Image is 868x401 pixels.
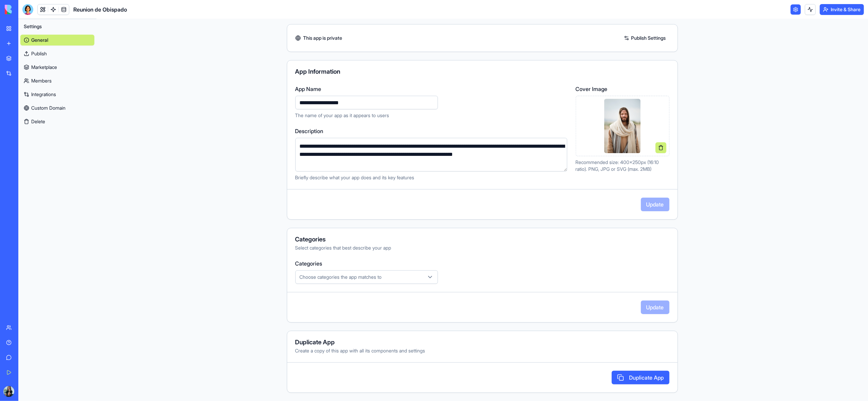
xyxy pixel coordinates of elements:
a: Integrations [20,89,94,100]
a: Publish Settings [621,33,669,43]
div: Create a copy of this app with all its components and settings [295,347,669,354]
span: Settings [24,23,42,30]
label: Description [295,127,568,135]
span: Choose categories the app matches to [300,274,382,280]
button: Settings [20,21,94,32]
label: App Name [295,85,568,93]
label: Categories [295,259,669,268]
div: Select categories that best describe your app [295,244,669,251]
img: PHOTO-2025-09-15-15-09-07_ggaris.jpg [3,386,14,397]
button: Choose categories the app matches to [295,270,438,284]
span: Reunion de Obispado [73,5,127,14]
img: Preview [604,99,640,153]
a: Custom Domain [20,103,94,113]
p: The name of your app as it appears to users [295,112,568,119]
button: Delete [20,116,94,127]
a: Members [20,75,94,86]
div: Categories [295,236,669,242]
div: App Information [295,69,669,75]
p: Recommended size: 400x250px (16:10 ratio). PNG, JPG or SVG (max. 2MB) [576,159,669,172]
button: Duplicate App [612,371,669,384]
span: This app is private [303,35,343,41]
div: Duplicate App [295,339,669,345]
a: Marketplace [20,62,94,73]
a: General [20,35,94,45]
button: Invite & Share [820,4,864,15]
a: Publish [20,48,94,59]
img: logo [5,5,47,14]
p: Briefly describe what your app does and its key features [295,174,568,181]
label: Cover Image [576,85,669,93]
